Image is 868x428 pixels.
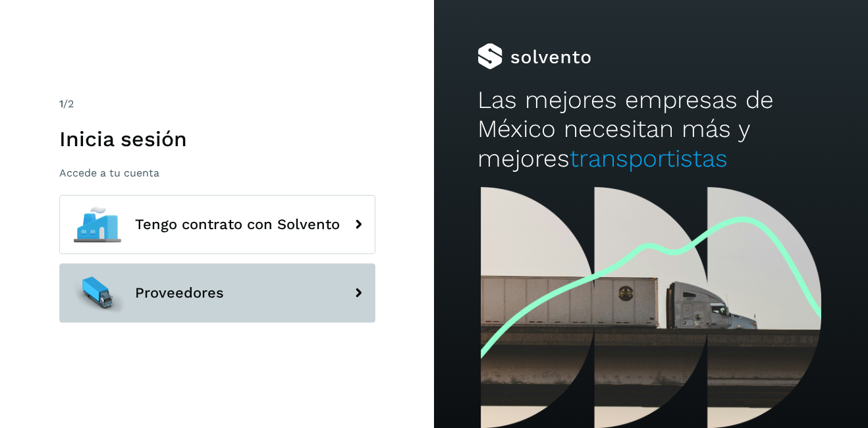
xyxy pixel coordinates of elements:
[135,285,224,301] span: Proveedores
[477,86,825,173] h2: Las mejores empresas de México necesitan más y mejores
[59,263,375,323] button: Proveedores
[59,195,375,254] button: Tengo contrato con Solvento
[59,167,375,179] p: Accede a tu cuenta
[570,144,728,173] span: transportistas
[59,97,63,110] span: 1
[59,96,375,112] div: /2
[59,126,375,151] h1: Inicia sesión
[135,217,340,232] span: Tengo contrato con Solvento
